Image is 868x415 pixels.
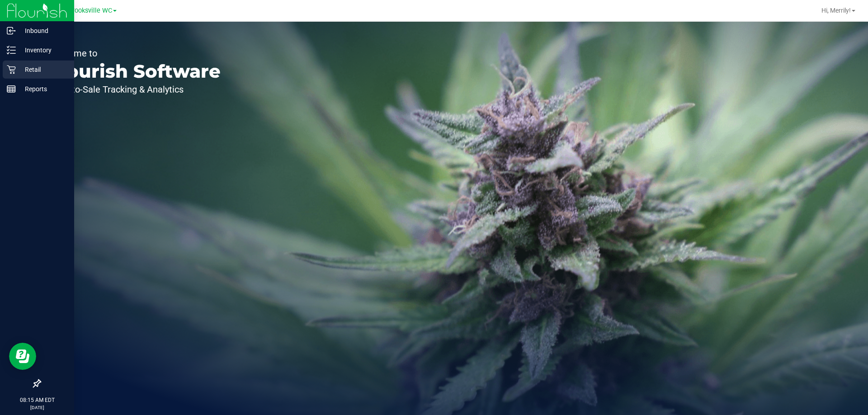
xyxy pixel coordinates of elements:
[49,49,221,58] p: Welcome to
[4,404,70,411] p: [DATE]
[7,46,16,55] inline-svg: Inventory
[4,396,70,404] p: 08:15 AM EDT
[16,84,70,94] p: Reports
[16,45,70,56] p: Inventory
[16,64,70,75] p: Retail
[7,84,16,93] inline-svg: Reports
[16,25,70,36] p: Inbound
[7,26,16,35] inline-svg: Inbound
[68,7,112,14] span: Brooksville WC
[49,62,221,80] p: Flourish Software
[9,343,36,370] iframe: Resource center
[821,7,851,14] span: Hi, Merrily!
[7,65,16,74] inline-svg: Retail
[49,85,221,94] p: Seed-to-Sale Tracking & Analytics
